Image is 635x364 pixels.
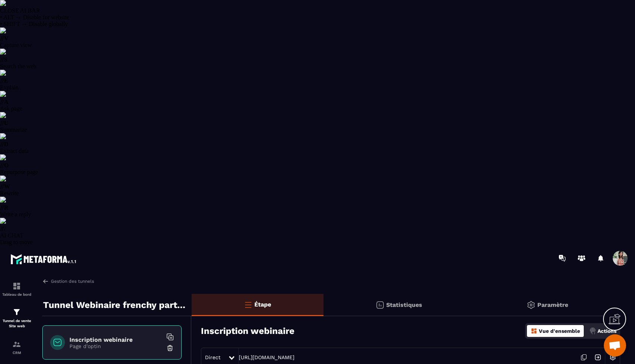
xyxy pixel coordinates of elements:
p: Page d'optin [69,343,162,349]
img: formation [12,282,21,291]
img: formation [12,308,21,317]
img: actions.d6e523a2.png [589,328,596,334]
p: CRM [2,351,32,355]
h6: Inscription webinaire [69,336,162,343]
p: Tunnel Webinaire frenchy partners [43,298,186,312]
img: logo [10,252,77,266]
p: Paramètre [537,301,568,308]
p: Actions [597,328,616,334]
span: Direct [205,354,221,360]
p: Statistiques [386,301,422,308]
img: formation [12,340,21,349]
img: setting-gr.5f69749f.svg [527,301,535,309]
p: Tunnel de vente Site web [2,318,32,329]
a: [URL][DOMAIN_NAME] [239,354,294,360]
a: Gestion des tunnels [42,278,94,285]
img: trash [166,344,174,352]
p: Vue d'ensemble [539,328,580,334]
a: formationformationTableau de bord [2,276,32,302]
a: formationformationTunnel de vente Site web [2,302,32,334]
p: Étape [254,301,271,308]
img: dashboard-orange.40269519.svg [531,328,537,334]
img: arrow [42,278,49,285]
a: formationformationCRM [2,334,32,360]
div: Ouvrir le chat [604,334,626,357]
h3: Inscription webinaire [201,326,294,336]
img: bars-o.4a397970.svg [244,300,253,309]
p: Tableau de bord [2,292,32,296]
img: stats.20deebd0.svg [375,301,384,309]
